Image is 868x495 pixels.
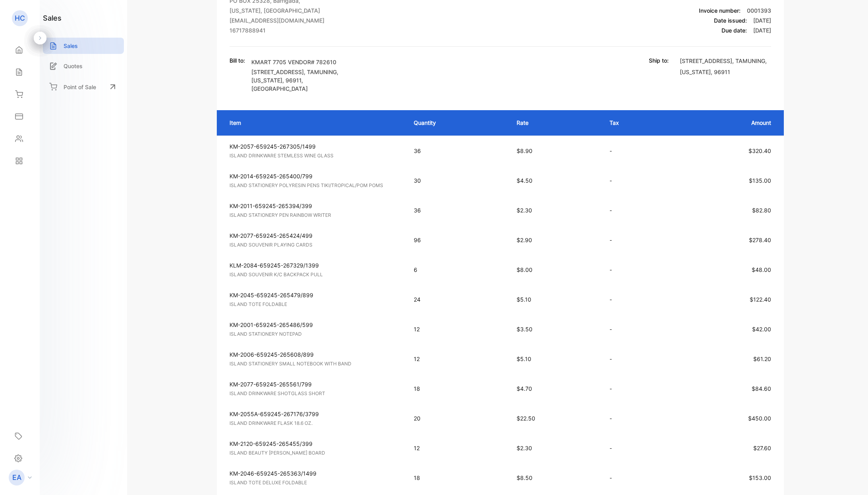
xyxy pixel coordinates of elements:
[230,271,399,278] p: ISLAND SOUVENIR K/C BACKPACK PULL
[43,58,124,74] a: Quotes
[12,472,21,483] p: EA
[752,207,771,214] span: $82.80
[251,58,343,66] p: KMART 7705 VENDOR# 782610
[414,118,501,127] p: Quantity
[304,69,337,75] span: , TAMUNING
[64,62,83,70] p: Quotes
[230,420,399,427] p: ISLAND DRINKWARE FLASK 18.6 OZ.
[517,415,535,422] span: $22.50
[517,147,532,154] span: $8.90
[753,27,771,34] span: [DATE]
[64,42,78,50] p: Sales
[230,231,399,240] p: KM-2077-659245-265424/499
[748,147,771,154] span: $320.40
[230,321,399,329] p: KM-2001-659245-265486/599
[414,414,501,422] p: 20
[711,69,730,75] span: , 96911
[282,77,301,84] span: , 96911
[680,57,732,64] span: [STREET_ADDRESS]
[517,355,531,362] span: $5.10
[610,474,662,482] p: -
[414,384,501,393] p: 18
[610,176,662,185] p: -
[414,444,501,452] p: 12
[610,147,662,155] p: -
[414,474,501,482] p: 18
[43,78,124,96] a: Point of Sale
[610,118,662,127] p: Tax
[747,7,771,14] span: 0001393
[6,3,30,27] button: Open LiveChat chat widget
[414,206,501,214] p: 36
[517,326,532,333] span: $3.50
[610,384,662,393] p: -
[517,474,532,481] span: $8.50
[610,295,662,304] p: -
[230,16,324,25] p: [EMAIL_ADDRESS][DOMAIN_NAME]
[230,360,399,367] p: ISLAND STATIONERY SMALL NOTEBOOK WITH BAND
[753,355,771,362] span: $61.20
[230,202,399,210] p: KM-2011-659245-265394/399
[517,385,532,392] span: $4.70
[230,301,399,308] p: ISLAND TOTE FOLDABLE
[610,414,662,422] p: -
[414,176,501,185] p: 30
[230,241,399,248] p: ISLAND SOUVENIR PLAYING CARDS
[714,17,747,24] span: Date issued:
[517,296,531,303] span: $5.10
[230,261,399,269] p: KLM-2084-659245-267329/1399
[748,415,771,422] span: $450.00
[610,236,662,244] p: -
[752,266,771,273] span: $48.00
[230,479,399,486] p: ISLAND TOTE DELUXE FOLDABLE
[230,350,399,359] p: KM-2006-659245-265608/899
[230,118,398,127] p: Item
[251,69,304,75] span: [STREET_ADDRESS]
[517,237,532,243] span: $2.90
[699,7,741,14] span: Invoice number:
[749,474,771,481] span: $153.00
[230,212,399,219] p: ISLAND STATIONERY PEN RAINBOW WRITER
[678,118,771,127] p: Amount
[517,207,532,214] span: $2.30
[721,27,747,34] span: Due date:
[230,449,399,457] p: ISLAND BEAUTY [PERSON_NAME] BOARD
[230,390,399,397] p: ISLAND DRINKWARE SHOTGLASS SHORT
[517,266,532,273] span: $8.00
[230,410,399,418] p: KM-2055A-659245-267176/3799
[517,177,532,184] span: $4.50
[230,172,399,180] p: KM-2014-659245-265400/799
[64,83,96,91] p: Point of Sale
[15,13,25,23] p: HC
[732,57,765,64] span: , TAMUNING
[230,440,399,448] p: KM-2120-659245-265455/399
[752,385,771,392] span: $84.60
[749,237,771,243] span: $278.40
[230,291,399,299] p: KM-2045-659245-265479/899
[230,56,245,65] p: Bill to:
[230,26,324,34] p: 16717888941
[753,17,771,24] span: [DATE]
[749,177,771,184] span: $135.00
[610,355,662,363] p: -
[414,266,501,274] p: 6
[230,142,399,151] p: KM-2057-659245-267305/1499
[414,236,501,244] p: 96
[414,147,501,155] p: 36
[230,469,399,478] p: KM-2046-659245-265363/1499
[414,295,501,304] p: 24
[610,325,662,333] p: -
[753,445,771,451] span: $27.60
[230,182,399,189] p: ISLAND STATIONERY POLYRESIN PENS TIKI/TROPICAL/POM POMS
[230,6,324,15] p: [US_STATE], [GEOGRAPHIC_DATA]
[610,206,662,214] p: -
[649,56,669,65] p: Ship to:
[517,118,594,127] p: Rate
[230,152,399,159] p: ISLAND DRINKWARE STEMLESS WINE GLASS
[43,13,62,23] h1: sales
[230,380,399,388] p: KM-2077-659245-265561/799
[752,326,771,333] span: $42.00
[414,355,501,363] p: 12
[517,445,532,451] span: $2.30
[610,266,662,274] p: -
